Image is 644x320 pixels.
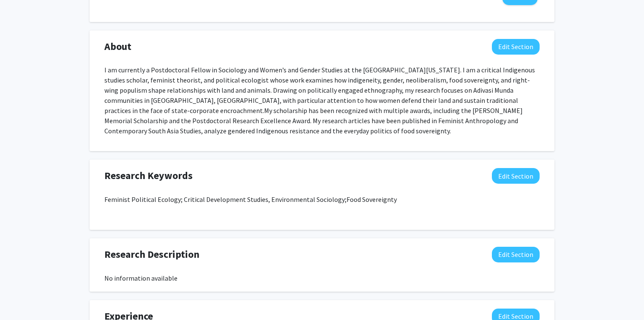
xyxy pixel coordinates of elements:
[104,195,347,204] span: Feminist Political Ecology; Critical Development Studies, Environmental Sociology;
[104,39,131,54] span: About
[6,282,36,314] iframe: Chat
[104,168,193,183] span: Research Keywords
[104,65,540,136] p: I am currently a Postdoctoral Fellow in Sociology and Women’s and Gender Studies at the [GEOGRAPH...
[104,273,540,283] div: No information available
[104,106,523,135] span: My scholarship has been recognized with multiple awards, including the [PERSON_NAME] Memorial Sch...
[347,195,397,204] span: Food Sovereignty
[492,39,540,55] button: Edit About
[104,247,199,262] span: Research Description
[492,247,540,262] button: Edit Research Description
[492,168,540,184] button: Edit Research Keywords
